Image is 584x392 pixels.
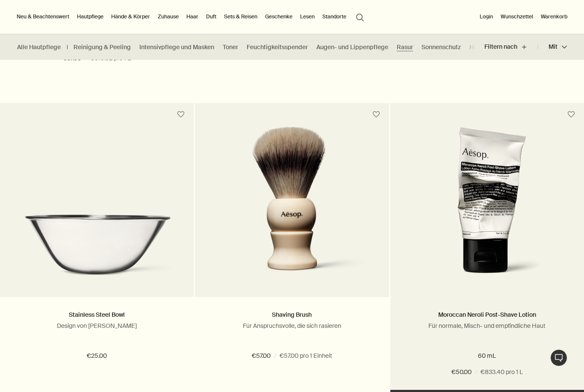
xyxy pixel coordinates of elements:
span: €57.00 pro 1 Einheit [280,351,332,361]
span: / [475,367,477,377]
img: Moroccan Neroli Post-Shave Lotion in aluminium tube [420,126,554,284]
p: Für Anspruchsvolle, die sich rasieren [208,322,376,330]
a: Haar [185,12,200,22]
a: Geschenke [263,12,294,22]
a: Hautpflege [75,12,105,22]
a: Hände & Körper [109,12,152,22]
span: €50.00 [451,367,472,377]
img: Stainless Steel Bowl [13,214,181,285]
button: Mit [538,37,567,57]
a: Duft [204,12,218,22]
a: Lesen [298,12,316,22]
button: Login [478,12,495,22]
a: Zuhause [156,12,180,22]
button: Zum Wunschzettel hinzufügen [173,107,189,122]
span: €57.00 [252,351,271,361]
button: Filtern nach [484,37,538,57]
a: Sonnenschutz [422,43,461,51]
a: Moroccan Neroli Post-Shave Lotion [438,311,536,318]
button: Neu & Beachtenswert [15,12,71,22]
a: Shaving Brush [195,126,389,297]
a: Augen- und Lippenpflege [316,43,388,51]
a: Sets & Reisen [222,12,259,22]
span: / [274,351,276,361]
p: Für normale, Misch- und empfindliche Haut [403,322,571,330]
button: Zum Wunschzettel hinzufügen [563,107,579,122]
a: Intensivpflege und Masken [139,43,214,51]
a: Wunschzettel [499,12,535,22]
a: Toner [223,43,238,51]
a: Stainless Steel Bowl [69,311,125,318]
a: Moroccan Neroli Post-Shave Lotion in aluminium tube [390,126,584,297]
p: Design von [PERSON_NAME] [13,322,181,330]
button: Standorte [321,12,348,22]
a: Reinigung & Peeling [74,43,131,51]
a: Hautpflege-Sets [469,43,516,51]
button: Menüpunkt "Suche" öffnen [352,9,368,25]
a: Alle Hautpflege [17,43,61,51]
button: Warenkorb [539,12,569,22]
span: €25.00 [87,351,107,361]
span: €833.40 pro 1 L [481,367,523,377]
button: Live-Support Chat [550,349,567,366]
a: Shaving Brush [272,311,312,318]
img: Shaving Brush [214,126,369,284]
a: Rasur [397,43,413,51]
button: Zum Wunschzettel hinzufügen [369,107,384,122]
a: Feuchtigkeitsspender [247,43,308,51]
